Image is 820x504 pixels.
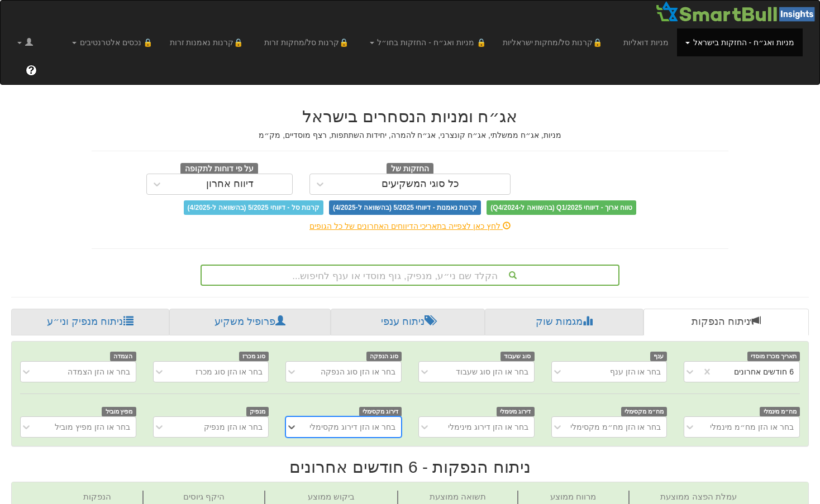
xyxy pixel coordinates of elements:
[643,309,809,335] a: ניתוח הנפקות
[500,352,535,361] span: סוג שעבוד
[202,266,618,285] div: הקלד שם ני״ע, מנפיק, גוף מוסדי או ענף לחיפוש...
[239,352,269,361] span: סוג מכרז
[196,366,263,377] div: בחר או הזן סוג מכרז
[68,366,130,377] div: בחר או הזן הצמדה
[64,28,161,56] a: 🔒 נכסים אלטרנטיבים
[550,492,596,501] span: מרווח ממוצע
[83,220,737,232] div: לחץ כאן לצפייה בתאריכי הדיווחים האחרונים של כל הגופים
[497,407,535,416] span: דירוג מינימלי
[361,28,494,56] a: 🔒 מניות ואג״ח - החזקות בחו״ל
[366,352,402,361] span: סוג הנפקה
[321,366,395,377] div: בחר או הזן סוג הנפקה
[677,28,803,56] a: מניות ואג״ח - החזקות בישראל
[456,366,528,377] div: בחר או הזן סוג שעבוד
[487,200,636,215] span: טווח ארוך - דיווחי Q1/2025 (בהשוואה ל-Q4/2024)
[655,1,819,23] img: Smartbull
[102,407,136,416] span: מפיץ מוביל
[448,421,528,433] div: בחר או הזן דירוג מינימלי
[180,163,258,175] span: על פי דוחות לתקופה
[570,421,661,433] div: בחר או הזן מח״מ מקסימלי
[660,492,736,501] span: עמלת הפצה ממוצעת
[17,56,45,84] a: ?
[169,309,331,335] a: פרופיל משקיע
[494,28,615,56] a: 🔒קרנות סל/מחקות ישראליות
[359,407,402,416] span: דירוג מקסימלי
[331,309,485,335] a: ניתוח ענפי
[204,421,263,433] div: בחר או הזן מנפיק
[246,407,269,416] span: מנפיק
[55,421,130,433] div: בחר או הזן מפיץ מוביל
[760,407,800,416] span: מח״מ מינמלי
[382,179,459,190] div: כל סוגי המשקיעים
[184,200,323,215] span: קרנות סל - דיווחי 5/2025 (בהשוואה ל-4/2025)
[430,492,486,501] span: תשואה ממוצעת
[92,131,728,140] h5: מניות, אג״ח ממשלתי, אג״ח קונצרני, אג״ח להמרה, יחידות השתתפות, רצף מוסדיים, מק״מ
[387,163,433,175] span: החזקות של
[610,366,661,377] div: בחר או הזן ענף
[329,200,481,215] span: קרנות נאמנות - דיווחי 5/2025 (בהשוואה ל-4/2025)
[11,458,809,476] h2: ניתוח הנפקות - 6 חודשים אחרונים
[710,421,794,433] div: בחר או הזן מח״מ מינמלי
[747,352,800,361] span: תאריך מכרז מוסדי
[485,309,643,335] a: מגמות שוק
[11,309,169,335] a: ניתוח מנפיק וני״ע
[309,421,395,433] div: בחר או הזן דירוג מקסימלי
[183,492,225,501] span: היקף גיוסים
[308,492,355,501] span: ביקוש ממוצע
[650,352,668,361] span: ענף
[110,352,136,361] span: הצמדה
[621,407,668,416] span: מח״מ מקסימלי
[615,28,677,56] a: מניות דואליות
[161,28,256,56] a: 🔒קרנות נאמנות זרות
[206,179,254,190] div: דיווח אחרון
[83,492,111,501] span: הנפקות
[28,65,35,76] span: ?
[92,107,728,126] h2: אג״ח ומניות הנסחרים בישראל
[256,28,361,56] a: 🔒קרנות סל/מחקות זרות
[734,366,794,377] div: 6 חודשים אחרונים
